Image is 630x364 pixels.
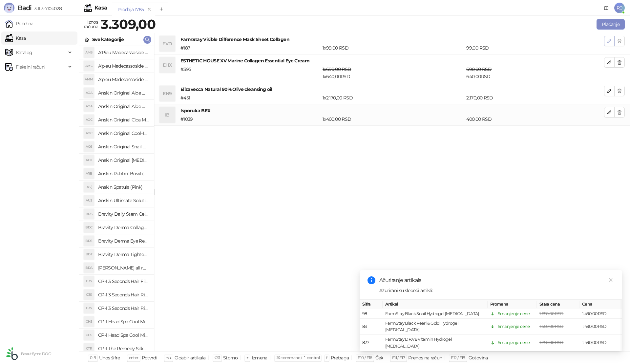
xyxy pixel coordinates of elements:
img: 64x64-companyLogo-432ed541-86f2-4000-a6d6-137676e77c9d.png [5,347,18,360]
button: remove [145,7,154,12]
td: FarmStay DR.V8 Vitamin Hydrogel [MEDICAL_DATA] [383,335,488,351]
h4: CP-1 3 Seconds Hair Fill-up Waterpack [98,276,149,287]
span: 0-9 [90,355,96,360]
td: FarmStay Black Pearl & Gold Hydrogel [MEDICAL_DATA] [383,319,488,335]
div: AOC [84,128,94,139]
h4: [PERSON_NAME] all round modeling powder [98,263,149,273]
h4: Anskin Rubber Bowl (Pink) [98,168,149,179]
div: CTR [84,343,94,354]
div: AUS [84,195,94,206]
h4: CP-1 3 Seconds Hair Ringer Hair Fill-up Ampoule [98,289,149,300]
span: close [608,278,613,282]
div: AMM [84,74,94,85]
span: R0 [614,3,625,13]
h4: Anskin Original Cica Modeling Mask 240g [98,115,149,125]
div: Ažuriranje artikala [379,276,614,284]
span: 1.750,00 RSD [539,340,563,345]
div: AOC [84,115,94,125]
td: 83 [360,319,383,335]
div: EN9 [159,86,175,101]
div: BDC [84,222,94,233]
div: Izmena [252,353,267,362]
div: 640,00 RSD [465,66,605,80]
div: 1 x 640,00 RSD [321,66,465,80]
div: Prodaja 1785 [117,6,144,13]
span: ↑/↓ [166,355,171,360]
h4: A'pieu Madecassoside Cream 2X [98,61,149,71]
td: 1.490,00 RSD [579,319,622,335]
div: AOA [84,88,94,98]
div: AOS [84,141,94,152]
span: Katalog [16,46,32,59]
h4: A'pieu Madecassoside Moisture Gel Cream [98,74,149,85]
h4: Anskin Ultimate Solution Modeling Activator 1000ml [98,195,149,206]
div: BDS [84,209,94,219]
th: Promena [488,300,537,309]
button: Plaćanje [597,19,625,30]
span: 1.850,00 RSD [539,311,563,316]
div: CHS [84,316,94,327]
span: 1 x 690,00 RSD [323,66,351,72]
div: Pretraga [331,353,349,362]
h4: Anskin Original Cool-Ice Modeling Mask 1kg [98,128,149,139]
div: Kasa [94,5,107,11]
div: CHS [84,330,94,340]
div: 1 x 2.170,00 RSD [321,94,465,101]
span: info-circle [367,276,375,284]
div: Storno [223,353,238,362]
div: C3S [84,303,94,313]
div: # 1039 [179,116,321,123]
h4: CP-1 3 Seconds Hair Ringer Hair Fill-up Ampoule [98,303,149,313]
span: ⌫ [215,355,220,360]
span: F11 / F17 [392,355,405,360]
div: AMS [84,47,94,58]
h4: CP-1 The Remedy Silk Essence [98,343,149,354]
small: Beautifyme DOO [21,352,51,356]
div: EHX [159,57,175,73]
th: Cena [579,300,622,309]
div: IB [159,107,175,123]
span: ⌘ command / ⌃ control [276,355,320,360]
div: Odabir artikala [175,353,205,362]
div: AOT [84,155,94,165]
h4: Anskin Original Snail Modeling Mask 1kg [98,141,149,152]
div: C3S [84,276,94,287]
th: Stara cena [537,300,579,309]
div: Smanjenje cene [498,310,530,317]
div: AS( [84,182,94,192]
h4: Anskin Spatula (Pink) [98,182,149,192]
div: FVD [159,36,175,52]
div: 400,00 RSD [465,116,605,123]
div: grid [79,46,154,351]
h4: FarmStay Visible Difference Mask Sheet Collagen [180,36,604,43]
div: AMC [84,61,94,71]
td: 1.490,00 RSD [579,309,622,319]
h4: CP-1 Head Spa Cool Mint Shampoo [98,316,149,327]
h4: Elizavecca Natural 90% Olive cleansing oil [180,86,604,93]
a: Početna [5,17,33,30]
h4: Bravity Derma Tightening Neck Ampoule [98,249,149,260]
div: ARB [84,168,94,179]
div: C3S [84,289,94,300]
span: F10 / F16 [358,355,372,360]
h4: ESTHETIC HOUSE XV Marine Collagen Essential Eye Cream [180,57,604,64]
div: Smanjenje cene [498,324,530,330]
img: Logo [4,3,14,13]
div: 2.170,00 RSD [465,94,605,101]
span: 690,00 RSD [466,66,492,72]
td: 827 [360,335,383,351]
div: Iznos računa [83,18,99,31]
span: enter [129,355,138,360]
h4: Anskin Original Aloe Modeling Mask 1kg [98,101,149,112]
a: Dokumentacija [601,3,612,13]
div: # 395 [179,66,321,80]
td: 1.490,00 RSD [579,335,622,351]
span: Fiskalni računi [16,60,45,74]
div: Sve kategorije [92,36,124,43]
h4: Anskin Original Aloe Modeling Mask (Refill) 240g [98,88,149,98]
div: 1 x 99,00 RSD [321,44,465,52]
h4: Bravity Derma Eye Repair Ampoule [98,236,149,246]
th: Artikal [383,300,488,309]
h4: Isporuka BEX [180,107,604,114]
h4: Bravity Daily Stem Cell Sleeping Pack [98,209,149,219]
